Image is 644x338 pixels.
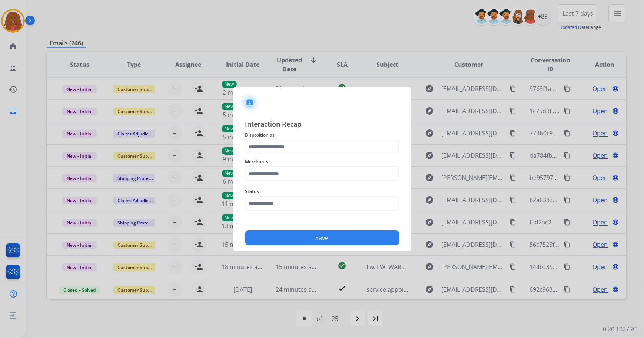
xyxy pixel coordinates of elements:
[245,131,399,140] span: Disposition as
[245,230,399,245] button: Save
[245,187,399,196] span: Status
[245,220,399,220] img: contact-recap-line.svg
[245,157,399,166] span: Merchants
[245,119,399,131] span: Interaction Recap
[241,94,259,112] img: contactIcon
[603,325,637,334] p: 0.20.1027RC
